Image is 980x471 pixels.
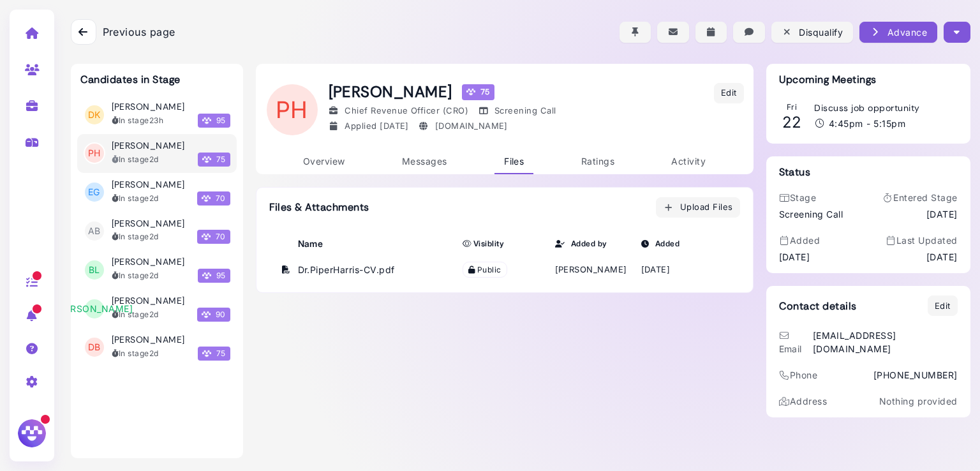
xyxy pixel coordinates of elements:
time: 2025-08-19T17:05:39.870Z [149,232,159,241]
time: 2025-08-19T19:44:34.986Z [149,193,159,203]
span: DK [85,105,104,124]
div: Upload Files [663,201,732,214]
span: 70 [197,191,230,206]
div: Name [298,237,453,250]
h3: Upcoming Meetings [779,73,877,86]
time: [DATE] [779,250,810,264]
a: Activity [662,149,715,174]
img: Megan Score [202,271,211,280]
div: Visiblity [463,238,546,250]
span: 70 [197,230,230,244]
h1: [PERSON_NAME] [329,83,556,101]
div: Advance [870,26,927,39]
div: In stage [112,193,159,204]
span: DB [85,338,104,357]
button: Disqualify [771,22,853,43]
h3: Contact details [779,300,857,312]
h3: Files & Attachments [269,201,369,213]
img: Megan Score [202,116,211,125]
span: Public [463,262,507,278]
div: Added [779,234,820,247]
span: [PERSON_NAME] [85,299,104,318]
h3: Discuss job opportunity [814,103,919,114]
div: Screening Call [779,207,843,221]
a: Files [494,149,533,174]
span: PH [267,84,318,135]
div: 75 [462,84,494,100]
span: PH [85,144,104,163]
time: 2025-08-19T15:45:42.600Z [149,348,159,358]
div: Added by [555,238,632,250]
img: Megan Score [202,310,211,319]
time: Aug 19, 2025 [380,121,409,131]
h3: Status [779,166,811,178]
div: In stage [112,270,159,281]
div: In stage [112,348,159,359]
div: Last Updated [885,234,957,247]
h3: [PERSON_NAME] [112,179,185,190]
h3: [PERSON_NAME] [112,257,185,267]
span: BL [85,260,104,280]
img: Megan Score [466,87,475,96]
span: EG [85,183,104,202]
img: Megan Score [202,349,211,358]
div: [DOMAIN_NAME] [419,120,508,133]
span: Files [504,156,524,167]
img: Megan [16,417,48,449]
div: Entered Stage [882,191,958,204]
span: 75 [198,347,230,361]
time: 2025-08-21T14:19:03.846Z [149,116,163,125]
time: Fri [787,102,797,112]
div: Edit [721,87,737,100]
h3: [PERSON_NAME] [112,218,185,229]
img: Megan Score [202,155,211,164]
div: Added [641,238,705,250]
h3: [PERSON_NAME] [112,295,185,306]
span: 90 [197,308,230,322]
span: 95 [198,269,230,283]
div: In stage [112,309,159,320]
h3: [PERSON_NAME] [112,101,185,112]
p: Nothing provided [879,394,958,408]
a: Overview [293,149,355,174]
time: 5:15pm [873,117,905,130]
div: Phone [779,368,818,382]
span: 95 [198,114,230,128]
div: In stage [112,231,159,243]
button: Upload Files [656,197,739,218]
div: In stage [112,154,159,165]
time: 2025-08-19T15:51:05.109Z [149,271,159,280]
div: Edit [935,300,951,313]
h3: [PERSON_NAME] [112,140,185,151]
div: Dr.PiperHarris-CV.pdf [298,263,453,276]
div: Address [779,394,828,408]
span: Overview [303,156,345,167]
span: Previous page [103,24,175,40]
span: 75 [198,153,230,167]
div: Screening Call [478,105,556,117]
a: Messages [392,149,457,174]
div: Disqualify [782,26,843,39]
img: Megan Score [202,232,211,241]
a: Ratings [572,149,624,174]
div: [EMAIL_ADDRESS][DOMAIN_NAME] [813,329,958,355]
div: Chief Revenue Officer (CRO) [329,105,469,117]
time: [DATE] [926,250,958,264]
time: 2025-08-20T01:57:11.196Z [149,154,159,164]
div: Email [779,329,810,355]
a: Previous page [71,19,175,45]
span: Activity [671,156,706,167]
h3: Candidates in Stage [80,73,181,86]
h3: [PERSON_NAME] [112,334,185,345]
time: 4:45pm [829,117,863,130]
button: Advance [859,22,937,43]
span: Ratings [581,156,614,167]
div: [PERSON_NAME] [555,264,632,276]
span: AB [85,221,104,241]
img: Megan Score [202,194,211,203]
span: Messages [402,156,447,167]
div: In stage [112,115,164,126]
time: Aug 19, 2025 [926,207,958,221]
time: [DATE] [641,264,671,274]
div: Stage [779,191,843,204]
